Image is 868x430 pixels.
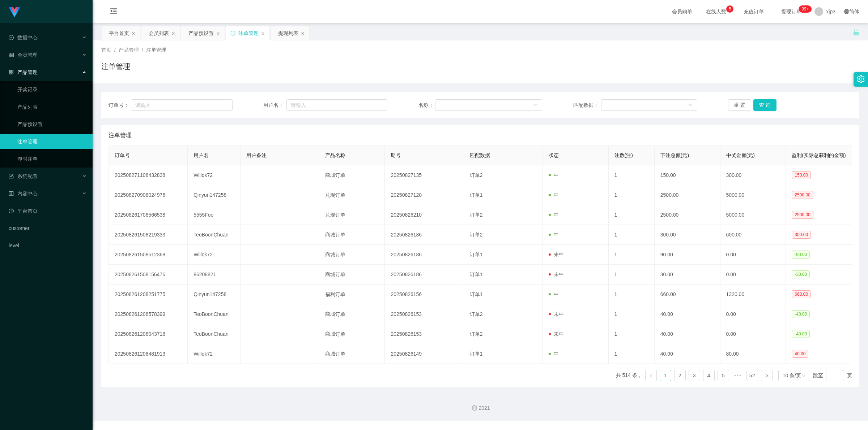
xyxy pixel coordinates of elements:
[119,47,139,53] span: 产品管理
[726,5,733,13] sup: 5
[278,26,298,40] div: 提现列表
[9,70,14,75] i: 图标: appstore-o
[655,324,720,344] td: 40.00
[747,370,758,381] a: 52
[109,324,188,344] td: 202508261208043718
[614,152,633,158] span: 注数(注)
[17,117,87,131] a: 产品预设置
[319,285,385,304] td: 福利订单
[720,265,786,285] td: 0.00
[17,134,87,149] a: 注单管理
[385,285,464,304] td: 20250826156
[720,185,786,205] td: 5000.00
[470,172,483,178] span: 订单2
[470,152,490,158] span: 匹配数据
[149,26,169,40] div: 会员列表
[799,5,812,13] sup: 211
[609,245,655,265] td: 1
[9,35,38,40] span: 数据中心
[9,173,38,179] span: 系统配置
[792,330,810,338] span: -40.00
[844,9,849,14] i: 图标: global
[385,165,464,185] td: 20250827135
[549,272,564,277] span: 未中
[216,31,220,36] i: 图标: close
[188,304,240,324] td: TeoBoonChuan
[674,370,686,381] li: 2
[746,370,758,381] li: 52
[101,61,130,72] h1: 注单管理
[649,374,653,378] i: 图标: left
[609,304,655,324] td: 1
[470,212,483,218] span: 订单2
[720,324,786,344] td: 0.00
[740,9,767,14] span: 充值订单
[703,370,715,381] li: 4
[655,245,720,265] td: 90.00
[857,75,865,83] i: 图标: setting
[9,191,38,196] span: 内容中心
[549,351,559,357] span: 中
[549,232,559,238] span: 中
[131,99,233,111] input: 请输入
[142,47,143,53] span: /
[188,26,214,40] div: 产品预设置
[655,165,720,185] td: 150.00
[655,205,720,225] td: 2500.00
[470,192,483,198] span: 订单1
[385,245,464,265] td: 20250826186
[9,191,14,196] i: 图标: profile
[9,52,38,58] span: 会员管理
[609,265,655,285] td: 1
[609,344,655,364] td: 1
[385,205,464,225] td: 20250826210
[549,331,564,337] span: 未中
[109,245,188,265] td: 202508261508512368
[319,165,385,185] td: 商城订单
[655,285,720,304] td: 660.00
[792,171,811,179] span: 150.00
[720,245,786,265] td: 0.00
[689,370,700,381] li: 3
[549,192,559,198] span: 中
[792,310,810,318] span: -40.00
[675,370,685,381] a: 2
[609,185,655,205] td: 1
[188,225,240,245] td: TeoBoonChuan
[655,344,720,364] td: 40.00
[720,205,786,225] td: 5000.00
[9,238,87,253] a: level
[655,304,720,324] td: 40.00
[109,344,188,364] td: 202508261208481913
[319,304,385,324] td: 商城订单
[792,152,846,158] span: 盈利(实际总获利的金额)
[286,99,387,111] input: 请输入
[472,405,477,411] i: 图标: copyright
[470,311,483,317] span: 订单2
[238,26,259,40] div: 注单管理
[703,370,714,381] a: 4
[17,100,87,114] a: 产品列表
[263,101,286,109] span: 用户名：
[385,265,464,285] td: 20250826186
[732,370,744,381] span: •••
[792,251,810,259] span: -90.00
[17,152,87,166] a: 即时注单
[418,101,435,109] span: 名称：
[385,185,464,205] td: 20250827120
[609,165,655,185] td: 1
[549,212,559,218] span: 中
[319,185,385,205] td: 兑现订单
[193,152,209,158] span: 用户名
[385,344,464,364] td: 20250826149
[9,35,14,40] i: 图标: check-circle-o
[115,152,130,158] span: 订单号
[109,101,131,109] span: 订单号：
[319,245,385,265] td: 商城订单
[109,131,132,140] span: 注单管理
[9,69,38,75] span: 产品管理
[609,324,655,344] td: 1
[729,5,731,13] p: 5
[778,9,805,14] span: 提现订单
[765,374,769,378] i: 图标: right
